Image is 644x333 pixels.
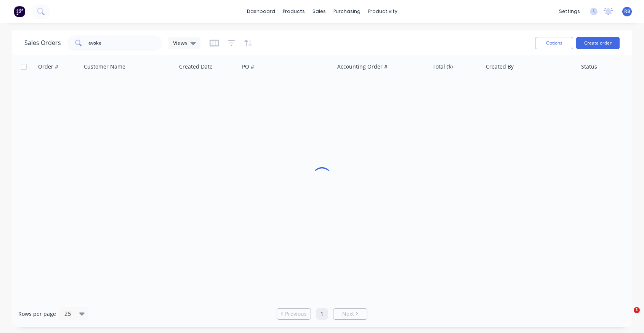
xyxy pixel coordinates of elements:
button: Options [535,37,573,49]
ul: Pagination [274,308,370,320]
a: Page 1 is your current page [316,308,328,320]
div: products [279,6,309,17]
span: RB [624,8,630,15]
div: sales [309,6,330,17]
div: Accounting Order # [337,63,388,70]
div: PO # [242,63,254,70]
div: settings [555,6,584,17]
div: Order # [38,63,58,70]
span: Previous [285,310,307,318]
div: productivity [364,6,401,17]
div: Customer Name [84,63,125,70]
span: Views [173,39,187,47]
div: Total ($) [433,63,453,70]
iframe: Intercom live chat [618,307,636,325]
img: Factory [14,6,25,17]
a: Previous page [277,310,311,318]
span: 1 [634,307,640,313]
div: Status [581,63,597,70]
a: Next page [333,310,367,318]
div: Created Date [179,63,213,70]
span: Next [342,310,354,318]
div: Created By [486,63,514,70]
h1: Sales Orders [24,39,61,46]
div: purchasing [330,6,364,17]
a: dashboard [243,6,279,17]
input: Search... [88,35,163,51]
span: Rows per page [18,310,56,318]
button: Create order [576,37,620,49]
